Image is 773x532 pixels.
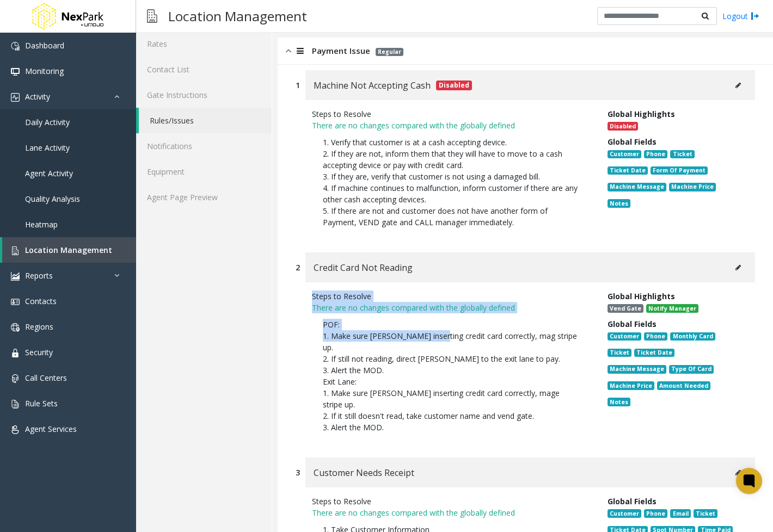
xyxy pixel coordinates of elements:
span: Lane Activity [25,143,70,153]
span: Customer Needs Receipt [314,466,414,480]
span: Payment Issue [312,45,370,57]
span: Machine Message [608,183,666,191]
img: 'icon' [11,323,20,332]
a: Logout [722,10,759,22]
span: Heatmap [25,219,58,230]
span: Amount Needed [657,381,710,390]
a: Agent Page Preview [136,184,272,210]
span: Daily Activity [25,117,70,127]
img: 'icon' [11,400,20,409]
span: Disabled [608,122,638,131]
span: Reports [25,270,53,281]
p: POF: 1. Make sure [PERSON_NAME] inserting credit card correctly, mag stripe up. 2. If still not r... [312,313,591,438]
span: Location Management [25,245,112,255]
span: Agent Services [25,424,77,434]
a: Notifications [136,133,272,159]
span: Monthly Card [670,332,715,341]
span: Machine Price [608,381,654,390]
span: Phone [644,150,667,159]
span: Customer [608,332,641,341]
span: Security [25,347,53,357]
div: Steps to Resolve [312,108,591,120]
p: There are no changes compared with the globally defined [312,120,591,131]
span: Global Highlights [608,109,675,119]
img: 'icon' [11,93,20,102]
span: Ticket [608,349,631,357]
a: Gate Instructions [136,82,272,108]
img: opened [286,45,291,57]
span: Type Of Card [669,365,714,374]
p: 1. Verify that customer is at a cash accepting device. 2. If they are not, inform them that they ... [312,131,591,233]
span: Global Fields [608,319,657,329]
span: Rule Sets [25,398,58,409]
h3: Location Management [163,3,312,29]
span: Ticket [694,509,717,518]
span: Machine Message [608,365,666,374]
img: 'icon' [11,425,20,434]
img: 'icon' [11,272,20,281]
div: 1 [296,79,300,91]
span: Disabled [436,81,472,90]
img: logout [751,10,759,22]
img: 'icon' [11,298,20,306]
a: Rates [136,31,272,57]
span: Machine Price [669,183,716,191]
span: Global Fields [608,137,657,147]
span: Phone [644,509,667,518]
span: Ticket Date [608,166,648,175]
div: 2 [296,262,300,273]
span: Notes [608,398,630,406]
span: Customer [608,150,641,159]
span: Vend Gate [608,304,643,313]
p: There are no changes compared with the globally defined [312,507,591,518]
div: Steps to Resolve [312,290,591,302]
a: Equipment [136,159,272,184]
span: Global Fields [608,496,657,506]
span: Quality Analysis [25,194,80,204]
span: Ticket Date [634,349,674,357]
a: Location Management [2,237,136,263]
span: Dashboard [25,40,64,51]
a: Rules/Issues [139,108,272,133]
span: Global Highlights [608,291,675,301]
img: 'icon' [11,374,20,383]
span: Ticket [670,150,694,159]
span: Regular [376,48,403,56]
p: There are no changes compared with the globally defined [312,302,591,313]
span: Email [670,509,690,518]
img: 'icon' [11,246,20,255]
span: Contacts [25,296,57,306]
span: Phone [644,332,667,341]
span: Monitoring [25,66,64,76]
div: Steps to Resolve [312,496,591,507]
img: 'icon' [11,67,20,76]
span: Activity [25,91,50,102]
span: Agent Activity [25,168,73,178]
span: Call Centers [25,373,67,383]
span: Machine Not Accepting Cash [314,78,431,92]
span: Credit Card Not Reading [314,261,413,275]
img: pageIcon [147,3,157,29]
img: 'icon' [11,42,20,51]
span: Form Of Payment [651,166,708,175]
a: Contact List [136,57,272,82]
span: Notes [608,199,630,208]
span: Notify Manager [646,304,698,313]
span: Customer [608,509,641,518]
img: 'icon' [11,349,20,357]
div: 3 [296,467,300,478]
span: Regions [25,321,53,332]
